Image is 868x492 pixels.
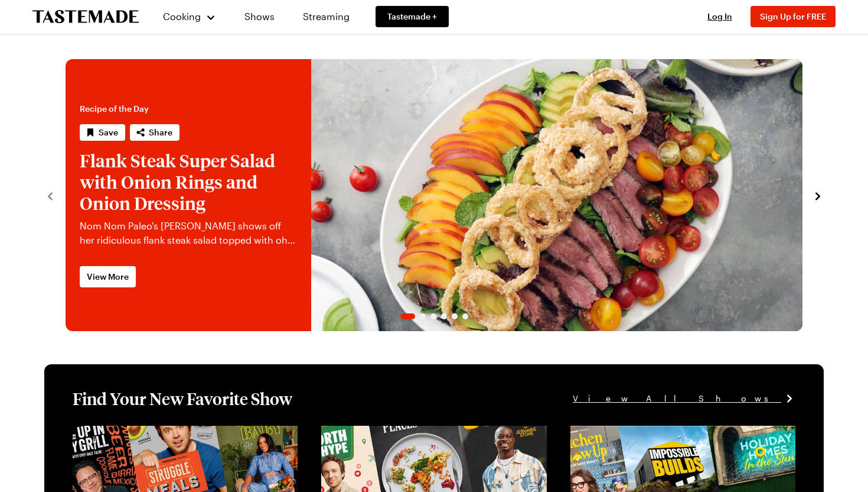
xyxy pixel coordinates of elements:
[441,313,447,319] span: Go to slide 4
[163,11,201,22] span: Cooking
[162,2,216,31] button: Cooking
[80,266,136,287] a: View More
[452,313,458,319] span: Go to slide 5
[376,6,449,27] a: Tastemade +
[44,188,56,202] button: navigate to previous item
[570,427,732,438] a: View full content for [object Object]
[420,313,426,319] span: Go to slide 2
[750,6,836,27] button: Sign Up for FREE
[321,427,482,438] a: View full content for [object Object]
[66,59,802,331] div: 1 / 6
[87,271,129,283] span: View More
[696,11,743,22] button: Log In
[430,313,436,319] span: Go to slide 3
[149,127,172,138] span: Share
[573,392,781,405] span: View All Shows
[32,10,139,24] a: To Tastemade Home Page
[387,11,437,22] span: Tastemade +
[80,124,125,141] button: Save recipe
[73,427,234,438] a: View full content for [object Object]
[462,313,468,319] span: Go to slide 6
[99,127,118,138] span: Save
[812,188,824,202] button: navigate to next item
[130,124,180,141] button: Share
[707,11,732,21] span: Log In
[400,313,415,319] span: Go to slide 1
[73,388,292,409] h1: Find Your New Favorite Show
[760,11,826,21] span: Sign Up for FREE
[573,392,795,405] a: View All Shows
